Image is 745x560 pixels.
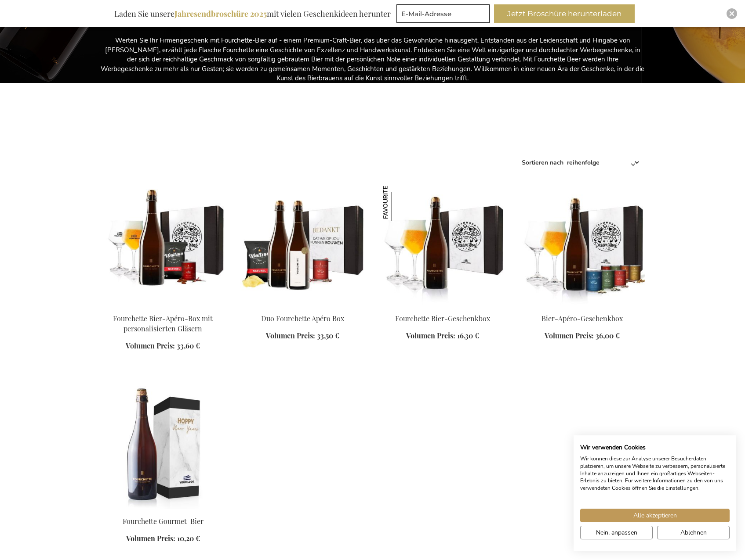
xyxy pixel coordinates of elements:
[457,331,479,340] span: 16,30 €
[240,303,366,311] a: Duo Fourchette Apéro Box
[100,183,226,306] img: Fourchette Bier-Apéro-Box mit personalisierten Gläsern
[545,331,594,340] span: Volumen Preis:
[727,8,737,19] div: Close
[380,303,505,311] a: Fourchette Beer Gift Box Fourchette Bier-Geschenkbox
[520,183,645,306] img: Beer Apéro Gift Box
[406,331,455,340] span: Volumen Preis:
[580,526,653,539] button: cookie Einstellungen anpassen
[396,4,490,23] input: E-Mail-Adresse
[494,4,635,23] button: Jetzt Broschüre herunterladen
[380,183,418,221] img: Fourchette Bier-Geschenkbox
[396,4,492,25] form: marketing offers and promotions
[633,511,677,520] span: Alle akzeptieren
[680,528,707,537] span: Ablehnen
[657,526,730,539] button: Alle verweigern cookies
[541,314,623,323] a: Bier-Apéro-Geschenkbox
[596,331,620,340] span: 36,00 €
[126,534,200,544] a: Volumen Preis: 10,20 €
[100,386,226,509] img: Fourchette beer 75 cl
[123,517,204,526] a: Fourchette Gourmet-Bier
[100,2,645,107] div: Werten Sie Ihr Firmengeschenk mit Fourchette-Bier auf - einem Premium-Craft-Bier, das über das Ge...
[580,444,730,452] h2: Wir verwenden Cookies
[580,455,730,492] p: Wir können diese zur Analyse unserer Besucherdaten platzieren, um unsere Webseite zu verbessern, ...
[266,331,339,341] a: Volumen Preis: 33,50 €
[380,183,505,306] img: Fourchette Beer Gift Box
[596,528,637,537] span: Nein, anpassen
[406,331,479,341] a: Volumen Preis: 16,30 €
[100,506,226,514] a: Fourchette beer 75 cl
[729,11,734,16] img: Close
[520,303,645,311] a: Beer Apéro Gift Box
[317,331,339,340] span: 33,50 €
[580,509,730,522] button: Akzeptieren Sie alle cookies
[174,8,267,19] b: Jahresendbroschüre 2025
[240,183,366,306] img: Duo Fourchette Apéro Box
[266,331,315,340] span: Volumen Preis:
[395,314,490,323] a: Fourchette Bier-Geschenkbox
[522,158,563,167] label: Sortieren nach
[545,331,620,341] a: Volumen Preis: 36,00 €
[177,534,200,543] span: 10,20 €
[110,4,395,23] div: Laden Sie unsere mit vielen Geschenkideen herunter
[126,534,175,543] span: Volumen Preis:
[261,314,344,323] a: Duo Fourchette Apéro Box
